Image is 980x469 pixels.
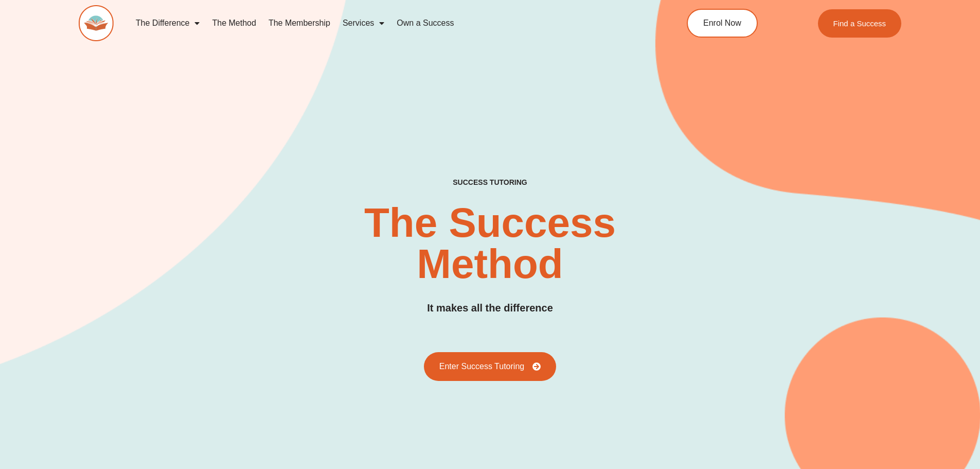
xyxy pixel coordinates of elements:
span: Enrol Now [703,19,741,27]
a: Enrol Now [687,9,758,38]
h3: It makes all the difference [427,300,553,316]
a: Services [336,11,390,35]
nav: Menu [130,11,640,35]
a: The Difference [130,11,206,35]
span: Find a Success [833,20,886,27]
h4: SUCCESS TUTORING​ [368,178,612,187]
a: The Method [206,11,262,35]
a: Enter Success Tutoring [424,352,556,381]
h2: The Success Method [304,202,676,285]
a: Own a Success [390,11,460,35]
span: Enter Success Tutoring [439,362,524,371]
a: The Membership [262,11,336,35]
a: Find a Success [818,9,902,38]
